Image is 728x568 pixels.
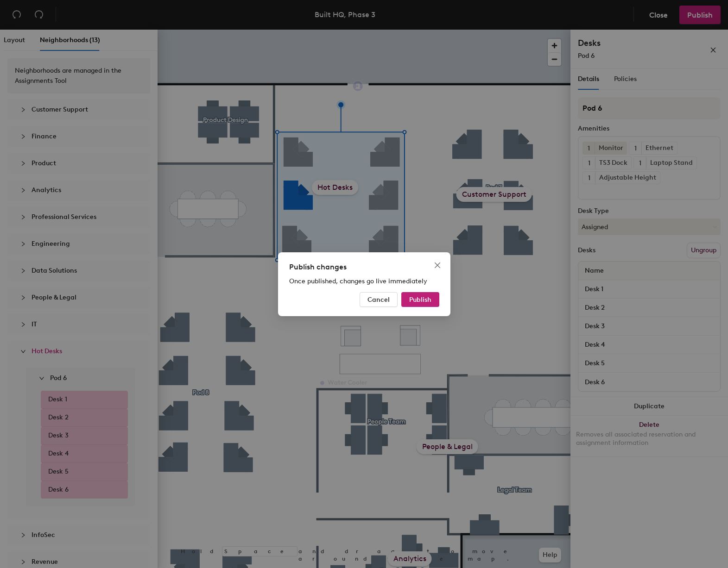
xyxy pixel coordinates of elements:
[430,258,445,273] button: Close
[367,295,390,303] span: Cancel
[434,262,441,269] span: close
[430,262,445,269] span: Close
[409,295,431,303] span: Publish
[289,262,439,273] div: Publish changes
[289,277,427,285] span: Once published, changes go live immediately
[401,292,439,307] button: Publish
[360,292,398,307] button: Cancel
